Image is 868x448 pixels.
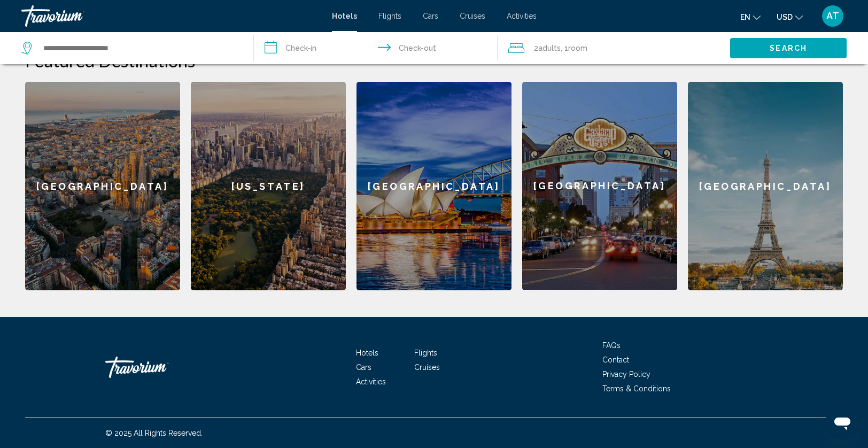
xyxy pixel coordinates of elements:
span: Adults [538,44,561,52]
a: Contact [602,356,629,364]
a: Cars [356,363,371,372]
a: Activities [356,377,386,386]
a: Cars [423,12,438,20]
span: Room [568,44,587,52]
span: 2 [534,41,561,56]
a: [GEOGRAPHIC_DATA] [522,82,677,290]
a: Travorium [105,351,212,383]
a: Cruises [460,12,485,20]
a: Cruises [414,363,440,372]
button: Travelers: 2 adults, 0 children [498,32,730,64]
a: [GEOGRAPHIC_DATA] [688,82,843,290]
button: Check in and out dates [254,32,497,64]
a: Hotels [356,349,378,357]
a: [US_STATE] [191,82,346,290]
a: Terms & Conditions [602,384,671,393]
a: Hotels [332,12,357,20]
a: Privacy Policy [602,370,650,379]
a: Travorium [21,5,321,27]
span: Search [770,44,807,53]
a: Flights [378,12,401,20]
span: AT [826,11,839,21]
span: © 2025 All Rights Reserved. [105,429,203,437]
button: Change currency [777,9,803,25]
a: Activities [507,12,537,20]
button: User Menu [819,5,847,27]
button: Search [730,38,847,58]
a: [GEOGRAPHIC_DATA] [25,82,180,290]
span: USD [777,13,793,21]
a: FAQs [602,341,621,350]
a: Flights [414,349,437,357]
a: [GEOGRAPHIC_DATA] [356,82,511,290]
iframe: 메시징 창을 시작하는 버튼 [825,405,859,439]
span: en [740,13,750,21]
button: Change language [740,9,761,25]
span: , 1 [561,41,587,56]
